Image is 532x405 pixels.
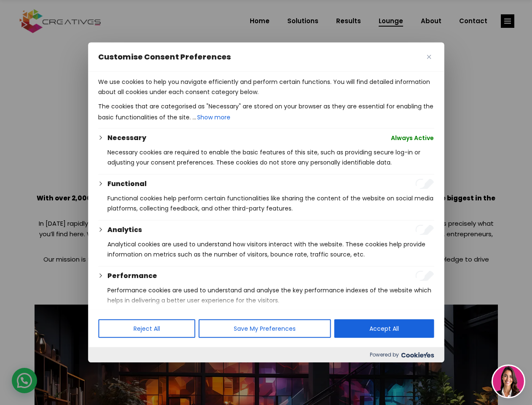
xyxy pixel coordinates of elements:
input: Enable Performance [415,271,434,281]
span: Customise Consent Preferences [98,52,231,62]
span: Always Active [391,133,434,143]
p: Performance cookies are used to understand and analyse the key performance indexes of the website... [107,285,434,305]
button: Functional [107,179,147,189]
input: Enable Analytics [415,225,434,235]
p: The cookies that are categorised as "Necessary" are stored on your browser as they are essential ... [98,101,434,123]
button: Analytics [107,225,142,235]
button: Close [424,52,434,62]
p: Necessary cookies are required to enable the basic features of this site, such as providing secur... [107,147,434,167]
img: Close [427,55,431,59]
button: Necessary [107,133,146,143]
div: Powered by [88,347,444,362]
button: Performance [107,271,157,281]
img: Cookieyes logo [401,352,434,358]
button: Accept All [334,319,434,338]
p: Functional cookies help perform certain functionalities like sharing the content of the website o... [107,193,434,213]
button: Reject All [98,319,195,338]
img: agent [493,366,524,397]
input: Enable Functional [415,179,434,189]
button: Show more [196,111,231,123]
div: Customise Consent Preferences [88,43,444,362]
p: We use cookies to help you navigate efficiently and perform certain functions. You will find deta... [98,77,434,97]
button: Save My Preferences [198,319,331,338]
p: Analytical cookies are used to understand how visitors interact with the website. These cookies h... [107,239,434,259]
